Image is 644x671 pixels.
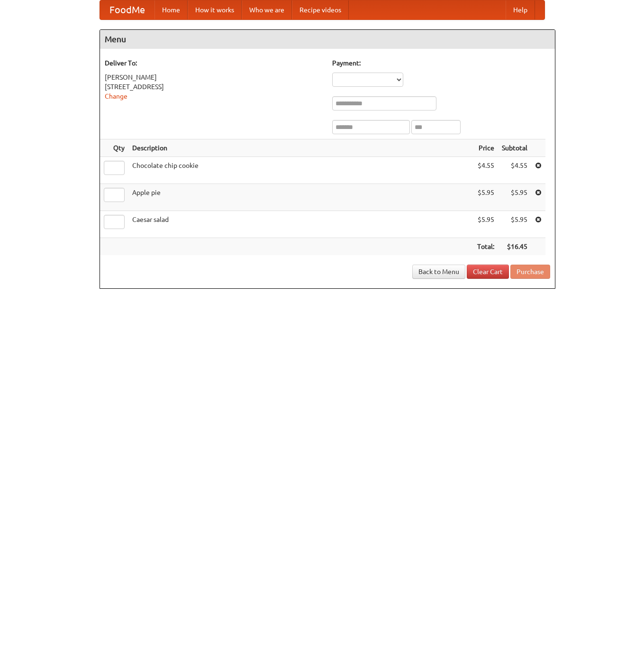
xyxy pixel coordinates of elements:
[128,184,473,211] td: Apple pie
[473,139,498,157] th: Price
[506,0,535,19] a: Help
[498,238,531,256] th: $16.45
[498,211,531,238] td: $5.95
[100,139,128,157] th: Qty
[498,184,531,211] td: $5.95
[128,139,473,157] th: Description
[292,0,349,19] a: Recipe videos
[473,211,498,238] td: $5.95
[128,211,473,238] td: Caesar salad
[473,238,498,256] th: Total:
[100,0,154,19] a: FoodMe
[154,0,188,19] a: Home
[412,265,465,279] a: Back to Menu
[128,157,473,184] td: Chocolate chip cookie
[188,0,242,19] a: How it works
[510,265,550,279] button: Purchase
[467,265,509,279] a: Clear Cart
[105,73,323,82] div: [PERSON_NAME]
[242,0,292,19] a: Who we are
[105,92,127,100] a: Change
[332,58,550,68] h5: Payment:
[473,157,498,184] td: $4.55
[100,30,555,49] h4: Menu
[473,184,498,211] td: $5.95
[105,58,323,68] h5: Deliver To:
[105,82,323,92] div: [STREET_ADDRESS]
[498,139,531,157] th: Subtotal
[498,157,531,184] td: $4.55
